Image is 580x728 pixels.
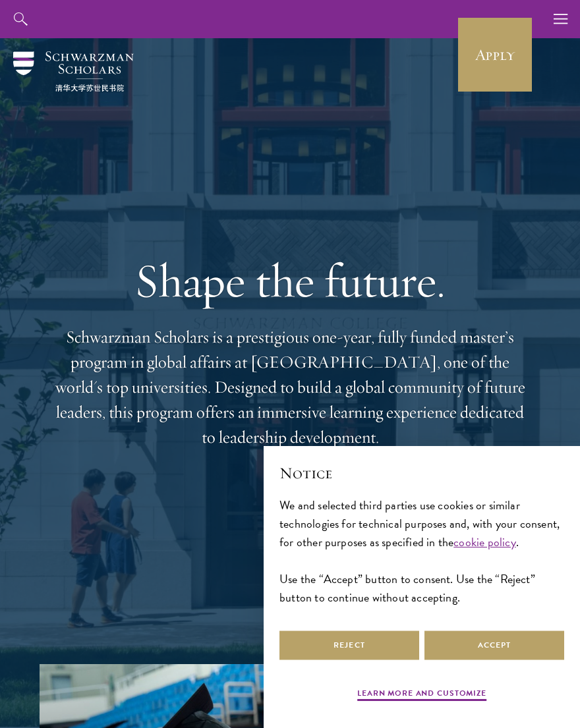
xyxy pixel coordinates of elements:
[357,687,486,703] button: Learn more and customize
[13,51,134,92] img: Schwarzman Scholars
[279,462,564,484] h2: Notice
[279,496,564,607] div: We and selected third parties use cookies or similar technologies for technical purposes and, wit...
[453,533,515,551] a: cookie policy
[53,253,527,308] h1: Shape the future.
[279,630,419,660] button: Reject
[424,630,564,660] button: Accept
[458,18,532,92] a: Apply
[53,325,527,450] p: Schwarzman Scholars is a prestigious one-year, fully funded master’s program in global affairs at...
